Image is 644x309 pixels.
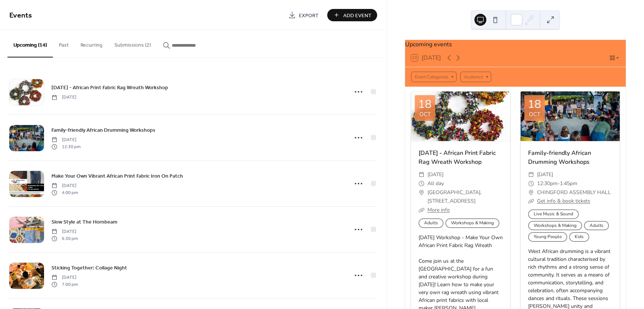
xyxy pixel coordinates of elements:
span: Make Your Own Vibrant African Print Fabric Iron On Patch [51,172,183,180]
span: [DATE] [427,170,443,179]
button: Upcoming (14) [7,30,53,57]
a: Slow Style at The Hornbeam [51,218,117,226]
span: [DATE] [51,182,78,189]
div: ​ [528,188,534,197]
span: [DATE] [51,228,78,235]
button: Recurring [75,30,108,57]
span: Slow Style at The Hornbeam [51,218,117,226]
span: 1:45pm [560,179,577,188]
span: [DATE] - African Print Fabric Rag Wreath Workshop [51,84,168,92]
span: Export [299,12,319,19]
div: 18 [418,99,432,110]
span: 12:30 pm [51,143,80,150]
span: 7:00 pm [51,281,78,288]
a: Make Your Own Vibrant African Print Fabric Iron On Patch [51,172,183,180]
div: Upcoming events [405,40,626,49]
div: ​ [528,179,534,188]
div: ​ [419,179,424,188]
span: [DATE] [51,137,80,143]
span: 12:30pm [537,179,558,188]
span: [DATE] [537,170,553,179]
a: Export [283,9,324,21]
div: ​ [419,188,424,197]
span: - [558,179,560,188]
span: [DATE] [51,274,78,281]
span: [GEOGRAPHIC_DATA], [STREET_ADDRESS] [427,188,503,206]
a: Family-friendly African Drumming Workshops [528,149,591,166]
a: Sticking Together: Collage Night [51,263,127,272]
button: Past [53,30,75,57]
div: 18 [528,99,541,110]
a: Get info & book tickets [537,197,590,205]
div: ​ [419,206,424,215]
a: More info [427,206,450,213]
span: Sticking Together: Collage Night [51,264,127,272]
span: 6:30 pm [51,235,78,242]
span: Events [9,8,32,23]
span: 4:00 pm [51,189,78,196]
div: Oct [529,112,540,117]
div: ​ [419,170,424,179]
div: ​ [528,170,534,179]
span: All day [427,179,444,188]
span: [DATE] [51,94,76,101]
div: Oct [419,112,431,117]
button: Add Event [327,9,377,21]
button: Submissions (2) [108,30,157,57]
a: [DATE] - African Print Fabric Rag Wreath Workshop [419,149,496,166]
span: Add Event [343,12,372,19]
span: Family-friendly African Drumming Workshops [51,127,155,134]
a: [DATE] - African Print Fabric Rag Wreath Workshop [51,83,168,92]
div: ​ [528,197,534,206]
span: CHINGFORD ASSEMBLY HALL [537,188,611,197]
a: Family-friendly African Drumming Workshops [51,126,155,134]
